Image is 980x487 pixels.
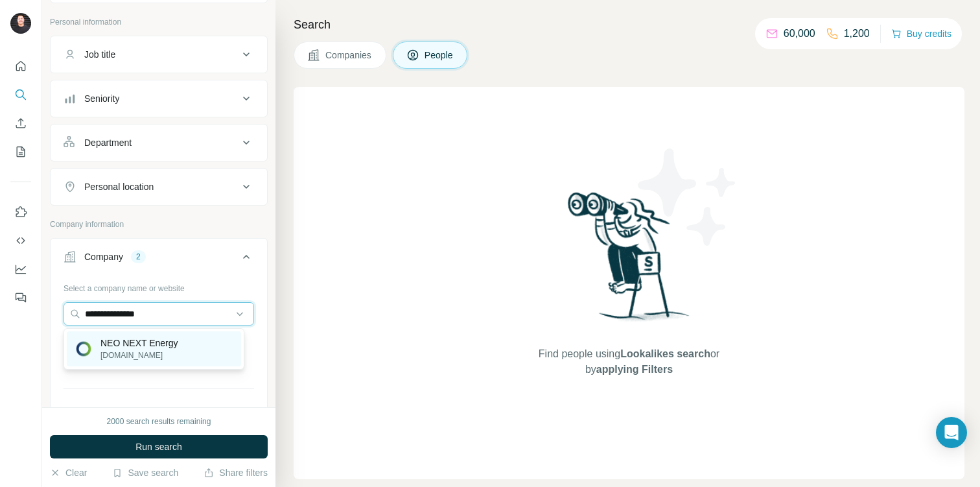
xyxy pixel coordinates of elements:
[620,348,710,359] span: Lookalikes search
[112,466,178,479] button: Save search
[10,83,31,106] button: Search
[525,346,732,377] span: Find people using or by
[562,189,697,333] img: Surfe Illustration - Woman searching with binoculars
[10,200,31,224] button: Use Surfe on LinkedIn
[84,136,132,149] div: Department
[629,139,746,255] img: Surfe Illustration - Stars
[50,16,268,28] p: Personal information
[100,337,178,350] p: NEO NEXT Energy
[10,13,31,34] img: Avatar
[100,350,178,361] p: [DOMAIN_NAME]
[50,466,87,479] button: Clear
[84,180,154,193] div: Personal location
[10,112,31,135] button: Enrich CSV
[107,416,211,427] div: 2000 search results remaining
[936,417,967,448] div: Open Intercom Messenger
[294,16,964,34] h4: Search
[131,251,146,263] div: 2
[844,26,870,42] p: 1,200
[204,466,268,479] button: Share filters
[891,25,951,43] button: Buy credits
[425,49,454,62] span: People
[784,26,815,42] p: 60,000
[51,127,267,158] button: Department
[596,364,673,375] span: applying Filters
[10,140,31,163] button: My lists
[10,286,31,309] button: Feedback
[10,54,31,78] button: Quick start
[51,171,267,202] button: Personal location
[75,340,93,358] img: NEO NEXT Energy
[135,440,182,453] span: Run search
[51,39,267,70] button: Job title
[84,250,123,263] div: Company
[325,49,373,62] span: Companies
[84,92,119,105] div: Seniority
[84,48,115,61] div: Job title
[50,435,268,458] button: Run search
[10,229,31,252] button: Use Surfe API
[64,278,254,294] div: Select a company name or website
[50,219,268,230] p: Company information
[10,257,31,281] button: Dashboard
[51,83,267,114] button: Seniority
[51,241,267,278] button: Company2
